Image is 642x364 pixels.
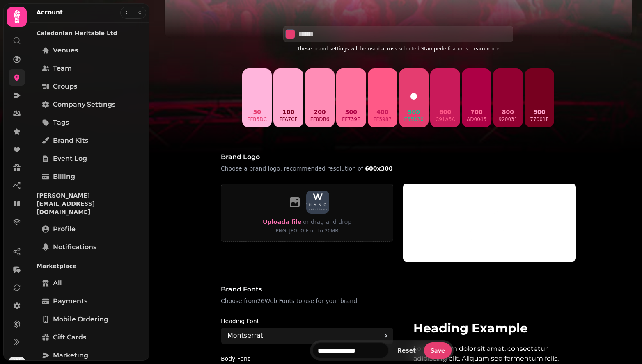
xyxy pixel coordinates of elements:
[221,316,393,326] label: Heading font
[53,136,88,146] span: Brand Kits
[413,323,566,334] h2: Heading Example
[374,108,392,116] p: 400
[530,108,548,116] p: 900
[403,184,576,262] img: brand-header
[53,224,76,234] span: Profile
[37,188,143,219] p: [PERSON_NAME][EMAIL_ADDRESS][DOMAIN_NAME]
[283,26,513,42] div: Select color
[248,108,267,116] p: 50
[430,68,460,127] button: 600c91a5a
[280,116,298,123] p: ffa7cf
[467,108,486,116] p: 700
[53,172,75,182] span: Billing
[227,331,263,341] p: Montserrat
[424,342,452,359] button: Save
[53,154,87,164] span: Event log
[248,116,267,123] p: ffb5dc
[462,68,491,127] button: 700ad0045
[37,42,143,59] a: Venues
[499,116,518,123] p: 920031
[365,165,392,172] b: 600x300
[374,116,392,123] p: ff5987
[221,284,576,294] h3: Brand fonts
[263,218,301,225] span: Upload a file
[525,68,554,127] button: 90077001f
[37,60,143,77] a: Team
[471,46,499,52] a: Learn more
[301,217,351,227] p: or drag and drop
[53,332,86,342] span: Gift cards
[37,96,143,113] a: Company settings
[399,68,429,127] button: 500e53d70
[285,29,295,39] button: Select color
[37,26,143,41] p: Caledonian Heritable Ltd
[221,164,398,173] p: Choose a brand logo, recommended resolution of
[397,348,416,353] span: Reset
[436,108,455,116] p: 600
[53,296,87,306] span: Payments
[310,116,330,123] p: ff8db6
[53,82,77,91] span: Groups
[242,68,272,127] button: 50ffb5dc
[221,152,398,162] h3: Brand logo
[37,8,63,16] h2: Account
[283,44,513,54] p: These brand settings will be used across selected Stampede features.
[221,296,576,306] p: Choose from 26 Web Fonts to use for your brand
[37,221,143,237] a: Profile
[530,116,548,123] p: 77001f
[404,108,424,116] p: 500
[37,275,143,291] a: All
[342,116,360,123] p: ff739e
[391,345,422,356] button: Reset
[336,68,366,127] button: 300ff739e
[53,118,69,127] span: Tags
[273,68,303,127] button: 100ffa7cf
[37,293,143,309] a: Payments
[263,227,351,235] p: PNG, JPG, GIF up to 20MB
[305,68,335,127] button: 200ff8db6
[436,116,455,123] p: c91a5a
[499,108,518,116] p: 800
[37,347,143,364] a: Marketing
[368,68,397,127] button: 400ff5987
[310,108,330,116] p: 200
[53,45,78,55] span: Venues
[53,278,62,288] span: All
[37,329,143,346] a: Gift cards
[306,191,329,214] img: aHR0cHM6Ly9maWxlcy5zdGFtcGVkZS5haS8wMzEyYzQwMC0zNjFmLTExZWEtOTQ3Mi0wNmE0ZDY1OTcxNjAvbWVkaWEvYzJjY...
[467,116,486,123] p: ad0045
[37,239,143,255] a: Notifications
[493,68,523,127] button: 800920031
[37,311,143,328] a: Mobile ordering
[37,150,143,167] a: Event log
[404,116,424,123] p: e53d70
[431,348,445,353] span: Save
[53,242,96,252] span: Notifications
[37,114,143,131] a: Tags
[342,108,360,116] p: 300
[37,132,143,149] a: Brand Kits
[37,78,143,95] a: Groups
[53,100,115,109] span: Company settings
[53,314,108,324] span: Mobile ordering
[280,108,298,116] p: 100
[37,168,143,185] a: Billing
[53,64,72,73] span: Team
[37,259,143,273] p: Marketplace
[53,350,88,360] span: Marketing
